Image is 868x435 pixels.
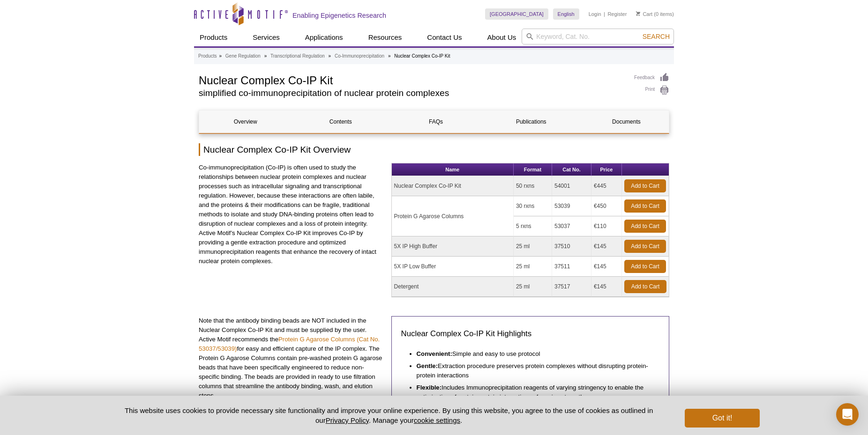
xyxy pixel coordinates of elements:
[292,11,386,20] h2: Enabling Epigenetics Research
[199,111,292,133] a: Overview
[514,216,552,236] td: 5 rxns
[552,236,591,257] td: 37510
[552,257,591,277] td: 37511
[514,176,552,196] td: 50 rxns
[589,11,601,17] a: Login
[417,384,442,391] strong: Flexible:
[363,29,408,46] a: Resources
[482,29,522,46] a: About Us
[326,416,369,424] a: Privacy Policy
[199,316,384,400] p: Note that the antibody binding beads are NOT included in the Nuclear Complex Co-IP Kit and must b...
[591,257,622,277] td: €145
[392,196,514,236] td: Protein G Agarose Columns
[624,280,666,293] a: Add to Cart
[392,176,514,196] td: Nuclear Complex Co-IP Kit
[624,240,666,253] a: Add to Cart
[392,277,514,297] td: Detergent
[417,347,651,359] li: Simple and easy to use protocol
[199,336,380,352] a: Protein G Agarose Columns (Cat No. 53037/53039)
[225,52,261,60] a: Gene Regulation
[421,29,467,46] a: Contact Us
[591,236,622,257] td: €145
[392,236,514,257] td: 5X IP High Buffer
[199,73,625,87] h1: Nuclear Complex Co-IP Kit
[552,216,591,236] td: 53037
[522,29,674,44] input: Keyword, Cat. No.
[247,29,285,46] a: Services
[552,196,591,216] td: 53039
[199,89,625,97] h2: simplified co-immunoprecipitation of nuclear protein complexes
[643,33,670,40] span: Search
[198,52,217,60] a: Products
[553,8,579,20] a: English
[591,163,622,176] th: Price
[552,277,591,297] td: 37517
[299,29,349,46] a: Applications
[417,350,452,357] strong: Convenient:
[264,53,267,59] li: »
[685,409,760,428] button: Got it!
[636,11,652,17] a: Cart
[624,199,666,213] a: Add to Cart
[294,111,387,133] a: Contents
[389,111,482,133] a: FAQs
[607,11,627,17] a: Register
[552,176,591,196] td: 54001
[329,53,331,59] li: »
[636,11,640,16] img: Your Cart
[640,32,673,41] button: Search
[591,277,622,297] td: €145
[392,257,514,277] td: 5X IP Low Buffer
[624,179,666,192] a: Add to Cart
[591,196,622,216] td: €450
[194,29,233,46] a: Products
[394,53,450,59] li: Nuclear Complex Co-IP Kit
[485,8,548,20] a: [GEOGRAPHIC_DATA]
[591,176,622,196] td: €445
[634,85,669,96] a: Print
[552,163,591,176] th: Cat No.
[199,143,669,156] h2: Nuclear Complex Co-IP Kit Overview
[108,406,669,425] p: This website uses cookies to provide necessary site functionality and improve your online experie...
[591,216,622,236] td: €110
[624,260,666,273] a: Add to Cart
[335,52,384,60] a: Co-Immunoprecipitation
[514,163,552,176] th: Format
[634,73,669,83] a: Feedback
[392,163,514,176] th: Name
[414,416,460,424] button: cookie settings
[836,403,859,426] div: Open Intercom Messenger
[580,111,673,133] a: Documents
[514,196,552,216] td: 30 rxns
[219,53,222,59] li: »
[199,163,384,266] p: Co-immunoprecipitation (Co-IP) is often used to study the relationships between nuclear protein c...
[514,236,552,257] td: 25 ml
[388,53,391,59] li: »
[624,220,666,233] a: Add to Cart
[636,8,674,20] li: (0 items)
[604,8,605,20] li: |
[401,328,659,339] h3: Nuclear Complex Co-IP Kit Highlights
[417,362,438,369] strong: Gentle:
[417,380,651,402] li: Includes Immunoprecipitation reagents of varying stringency to enable the optimization of protein...
[514,257,552,277] td: 25 ml
[485,111,577,133] a: Publications
[270,52,325,60] a: Transcriptional Regulation
[514,277,552,297] td: 25 ml
[417,359,651,380] li: Extraction procedure preserves protein complexes without disrupting protein-protein interactions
